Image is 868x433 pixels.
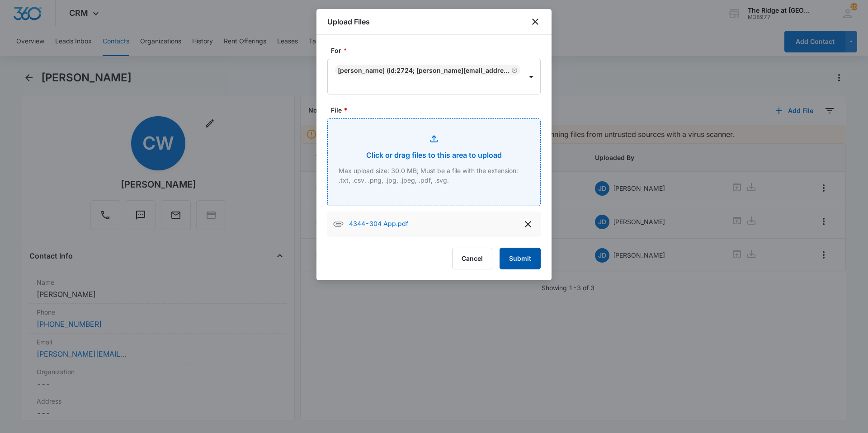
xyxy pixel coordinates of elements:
div: [PERSON_NAME] (ID:2724; [PERSON_NAME][EMAIL_ADDRESS][PERSON_NAME][DOMAIN_NAME]; 5187287331) [338,66,509,74]
div: Remove Charissa Walton (ID:2724; charissa.a.walton@gmail.com; 5187287331) [509,67,518,73]
h1: Upload Files [327,16,370,27]
button: close [530,16,541,27]
button: Submit [500,248,541,269]
p: 4344-304 App.pdf [349,219,408,230]
label: For [331,46,544,55]
button: delete [521,217,535,231]
button: Cancel [452,248,492,269]
label: File [331,105,544,115]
